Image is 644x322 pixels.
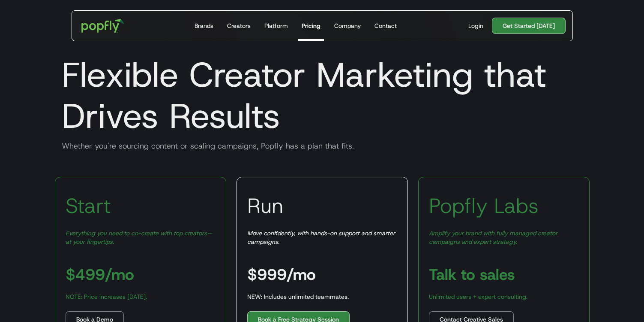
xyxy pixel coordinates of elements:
h3: Run [247,193,283,219]
h3: Talk to sales [429,267,515,282]
a: Company [331,11,364,41]
div: Unlimited users + expert consulting. [429,292,527,301]
em: Move confidently, with hands-on support and smarter campaigns. [247,229,395,246]
div: Contact [374,21,397,30]
div: Platform [264,21,288,30]
a: Login [465,21,487,30]
div: Login [468,21,483,30]
div: Creators [227,21,251,30]
em: Everything you need to co-create with top creators—at your fingertips. [66,229,212,246]
div: Whether you're sourcing content or scaling campaigns, Popfly has a plan that fits. [55,141,590,151]
a: Pricing [298,11,324,41]
a: Brands [191,11,217,41]
div: NOTE: Price increases [DATE]. [66,292,147,301]
h3: Start [66,193,111,219]
a: home [75,13,131,39]
a: Contact [371,11,400,41]
h3: Popfly Labs [429,193,539,219]
div: Company [334,21,361,30]
div: NEW: Includes unlimited teammates. [247,292,349,301]
h3: $999/mo [247,267,316,282]
em: Amplify your brand with fully managed creator campaigns and expert strategy. [429,229,557,246]
h1: Flexible Creator Marketing that Drives Results [55,54,590,137]
a: Platform [261,11,291,41]
div: Pricing [302,21,321,30]
a: Creators [224,11,254,41]
div: Brands [195,21,213,30]
a: Get Started [DATE] [492,18,566,34]
h3: $499/mo [66,267,134,282]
